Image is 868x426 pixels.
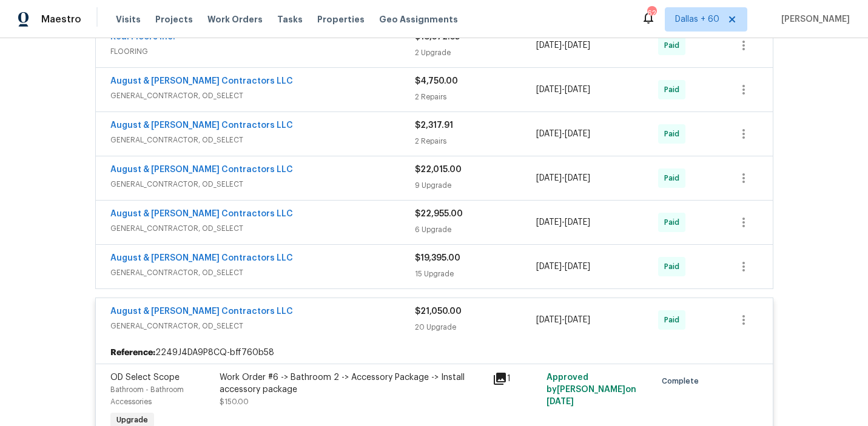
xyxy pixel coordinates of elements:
span: Tasks [277,15,303,24]
div: 2249J4DA9P8CQ-bff760b58 [96,342,773,364]
div: 2 Upgrade [415,47,537,59]
span: Properties [317,13,365,25]
div: 9 Upgrade [415,179,537,191]
span: [DATE] [536,262,562,271]
span: Dallas + 60 [675,13,719,25]
span: [DATE] [565,130,590,138]
span: [DATE] [536,130,562,138]
div: 15 Upgrade [415,268,537,280]
span: $2,317.91 [415,121,453,130]
b: Reference: [110,347,155,359]
span: GENERAL_CONTRACTOR, OD_SELECT [110,267,415,279]
a: August & [PERSON_NAME] Contractors LLC [110,121,293,130]
span: Projects [155,13,193,25]
span: $21,050.00 [415,307,462,316]
span: Complete [662,375,704,387]
span: $19,395.00 [415,254,460,262]
span: Maestro [41,13,81,25]
span: Paid [664,314,684,326]
span: OD Select Scope [110,373,180,382]
span: GENERAL_CONTRACTOR, OD_SELECT [110,134,415,146]
span: Paid [664,261,684,273]
span: - [536,39,590,52]
span: Upgrade [112,414,153,426]
span: [DATE] [565,41,590,50]
span: Geo Assignments [379,13,458,25]
span: [DATE] [536,85,562,94]
div: 6 Upgrade [415,224,537,236]
a: August & [PERSON_NAME] Contractors LLC [110,165,293,174]
span: [DATE] [536,218,562,227]
span: GENERAL_CONTRACTOR, OD_SELECT [110,90,415,102]
span: - [536,84,590,96]
span: [DATE] [536,41,562,50]
span: Paid [664,216,684,228]
span: - [536,261,590,273]
span: [DATE] [565,262,590,271]
span: - [536,314,590,326]
div: 2 Repairs [415,135,537,147]
a: August & [PERSON_NAME] Contractors LLC [110,307,293,316]
span: Bathroom - Bathroom Accessories [110,386,184,405]
div: 2 Repairs [415,91,537,103]
span: Paid [664,39,684,52]
span: [DATE] [565,174,590,182]
span: - [536,172,590,184]
div: 20 Upgrade [415,321,537,333]
span: - [536,128,590,140]
div: Work Order #6 -> Bathroom 2 -> Accessory Package -> Install accessory package [220,371,485,396]
span: $4,750.00 [415,77,458,85]
a: August & [PERSON_NAME] Contractors LLC [110,210,293,218]
span: Paid [664,84,684,96]
span: Approved by [PERSON_NAME] on [547,373,636,406]
span: GENERAL_CONTRACTOR, OD_SELECT [110,320,415,332]
span: Paid [664,172,684,184]
span: GENERAL_CONTRACTOR, OD_SELECT [110,178,415,190]
span: Work Orders [207,13,263,25]
span: [DATE] [536,316,562,324]
span: Paid [664,128,684,140]
span: [PERSON_NAME] [776,13,850,25]
span: $22,955.00 [415,210,463,218]
div: 1 [493,371,540,386]
span: $150.00 [220,398,249,405]
span: [DATE] [547,398,574,406]
span: Visits [116,13,141,25]
span: [DATE] [565,316,590,324]
div: 620 [647,7,656,19]
a: August & [PERSON_NAME] Contractors LLC [110,77,293,85]
span: GENERAL_CONTRACTOR, OD_SELECT [110,222,415,235]
span: [DATE] [565,85,590,94]
span: [DATE] [536,174,562,182]
span: FLOORING [110,45,415,58]
span: $22,015.00 [415,165,462,174]
span: [DATE] [565,218,590,227]
a: August & [PERSON_NAME] Contractors LLC [110,254,293,262]
span: - [536,216,590,228]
